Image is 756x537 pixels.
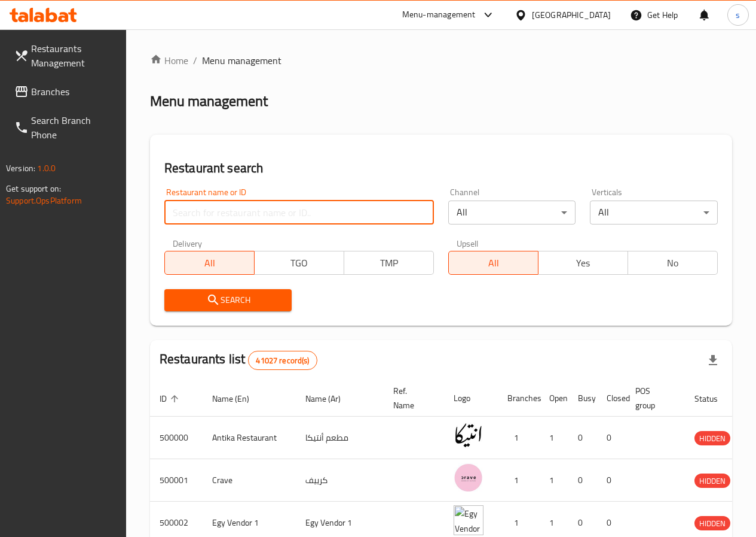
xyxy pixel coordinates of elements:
[540,380,568,417] th: Open
[540,417,568,459] td: 1
[296,417,384,459] td: مطعم أنتيكا
[5,34,126,77] a: Restaurants Management
[249,355,316,366] span: 41027 record(s)
[538,251,628,275] button: Yes
[568,417,597,459] td: 0
[31,41,117,70] span: Restaurants Management
[448,201,576,224] div: All
[164,201,434,224] input: Search for restaurant name or ID..
[203,417,296,459] td: Antika Restaurant
[633,254,713,272] span: No
[254,251,344,275] button: TGO
[540,459,568,502] td: 1
[694,431,730,445] div: HIDDEN
[454,463,483,493] img: Crave
[170,254,250,272] span: All
[296,459,384,502] td: كرييف
[597,459,626,502] td: 0
[694,474,730,488] div: HIDDEN
[164,159,718,177] h2: Restaurant search
[6,181,61,196] span: Get support on:
[694,516,730,530] div: HIDDEN
[259,254,339,272] span: TGO
[736,8,740,22] span: s
[37,160,56,176] span: 1.0.0
[31,113,117,142] span: Search Branch Phone
[31,84,117,99] span: Branches
[568,459,597,502] td: 0
[150,417,203,459] td: 500000
[164,289,292,311] button: Search
[444,380,498,417] th: Logo
[174,293,283,308] span: Search
[448,251,538,275] button: All
[597,380,626,417] th: Closed
[164,251,255,275] button: All
[457,239,479,247] label: Upsell
[498,417,540,459] td: 1
[568,380,597,417] th: Busy
[160,392,182,406] span: ID
[202,53,281,68] span: Menu management
[212,392,265,406] span: Name (En)
[628,251,718,275] button: No
[635,384,671,412] span: POS group
[402,8,476,22] div: Menu-management
[454,505,483,535] img: Egy Vendor 1
[543,254,623,272] span: Yes
[203,459,296,502] td: Crave
[6,193,82,208] a: Support.OpsPlatform
[6,160,35,176] span: Version:
[305,392,356,406] span: Name (Ar)
[590,201,718,224] div: All
[694,517,730,530] span: HIDDEN
[173,239,203,247] label: Delivery
[349,254,429,272] span: TMP
[597,417,626,459] td: 0
[5,77,126,106] a: Branches
[150,53,732,68] nav: breadcrumb
[532,8,611,22] div: [GEOGRAPHIC_DATA]
[498,459,540,502] td: 1
[160,350,317,370] h2: Restaurants list
[694,392,733,406] span: Status
[694,474,730,488] span: HIDDEN
[193,53,197,68] li: /
[150,53,188,68] a: Home
[150,459,203,502] td: 500001
[5,106,126,149] a: Search Branch Phone
[150,92,268,111] h2: Menu management
[699,346,727,375] div: Export file
[454,254,534,272] span: All
[344,251,434,275] button: TMP
[498,380,540,417] th: Branches
[454,420,483,450] img: Antika Restaurant
[694,432,730,445] span: HIDDEN
[393,384,430,412] span: Ref. Name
